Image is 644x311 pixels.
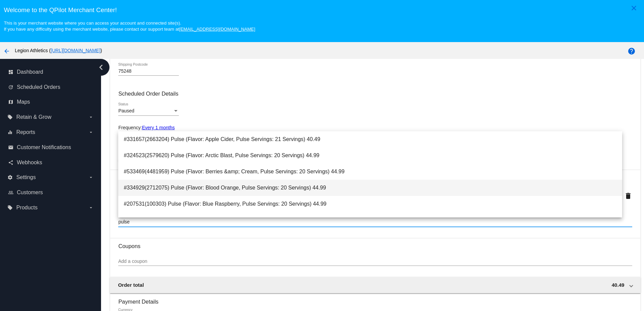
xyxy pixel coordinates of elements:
[124,196,616,212] span: #207531(100303) Pulse (Flavor: Blue Raspberry, Pulse Servings: 20 Servings) 44.99
[7,130,13,135] i: equalizer
[8,82,94,93] a: update Scheduled Orders
[88,205,94,210] i: arrow_drop_down
[7,114,13,120] i: local_offer
[8,69,13,75] i: dashboard
[118,282,144,288] span: Order total
[4,21,255,32] small: This is your merchant website where you can access your account and connected site(s). If you hav...
[118,125,632,130] div: Frequency:
[118,91,632,97] h3: Scheduled Order Details
[51,48,101,53] a: [URL][DOMAIN_NAME]
[124,147,616,164] span: #324523(2579620) Pulse (Flavor: Arctic Blast, Pulse Servings: 20 Servings) 44.99
[4,6,640,14] h3: Welcome to the QPilot Merchant Center!
[16,129,35,135] span: Reports
[8,190,13,195] i: people_outline
[7,175,13,180] i: settings
[3,47,11,55] mat-icon: arrow_back
[142,125,174,130] a: Every 1 months
[88,114,94,120] i: arrow_drop_down
[8,160,13,165] i: share
[8,145,13,150] i: email
[8,157,94,168] a: share Webhooks
[17,160,42,166] span: Webhooks
[627,47,636,55] mat-icon: help
[17,69,43,75] span: Dashboard
[624,192,632,200] mat-icon: delete
[17,99,30,105] span: Maps
[124,131,616,147] span: #331657(2663204) Pulse (Flavor: Apple Cider, Pulse Servings: 21 Servings) 40.49
[612,282,624,288] span: 40.49
[8,99,13,105] i: map
[118,238,632,249] h3: Coupons
[118,69,179,74] input: Shipping Postcode
[118,293,632,305] h3: Payment Details
[7,205,13,210] i: local_offer
[110,277,640,293] mat-expansion-panel-header: Order total 40.49
[96,62,106,73] i: chevron_left
[17,144,71,150] span: Customer Notifications
[124,164,616,180] span: #533469(4481959) Pulse (Flavor: Berries &amp; Cream, Pulse Servings: 20 Servings) 44.99
[17,84,60,90] span: Scheduled Orders
[8,187,94,198] a: people_outline Customers
[124,212,616,228] span: #207539(613928) Pulse (Flavor: Blueberry Lemonade, Pulse Servings: 20 Servings) 44.99
[8,67,94,77] a: dashboard Dashboard
[118,108,134,113] span: Paused
[8,97,94,107] a: map Maps
[16,114,51,120] span: Retain & Grow
[17,189,43,196] span: Customers
[8,84,13,90] i: update
[630,4,638,12] mat-icon: close
[8,142,94,153] a: email Customer Notifications
[16,205,37,211] span: Products
[179,27,255,32] a: [EMAIL_ADDRESS][DOMAIN_NAME]
[16,174,36,180] span: Settings
[88,130,94,135] i: arrow_drop_down
[118,108,179,114] mat-select: Status
[88,175,94,180] i: arrow_drop_down
[15,48,102,53] span: Legion Athletics ( )
[118,259,632,264] input: Add a coupon
[118,219,632,225] input: Add an item
[124,180,616,196] span: #334929(2712075) Pulse (Flavor: Blood Orange, Pulse Servings: 20 Servings) 44.99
